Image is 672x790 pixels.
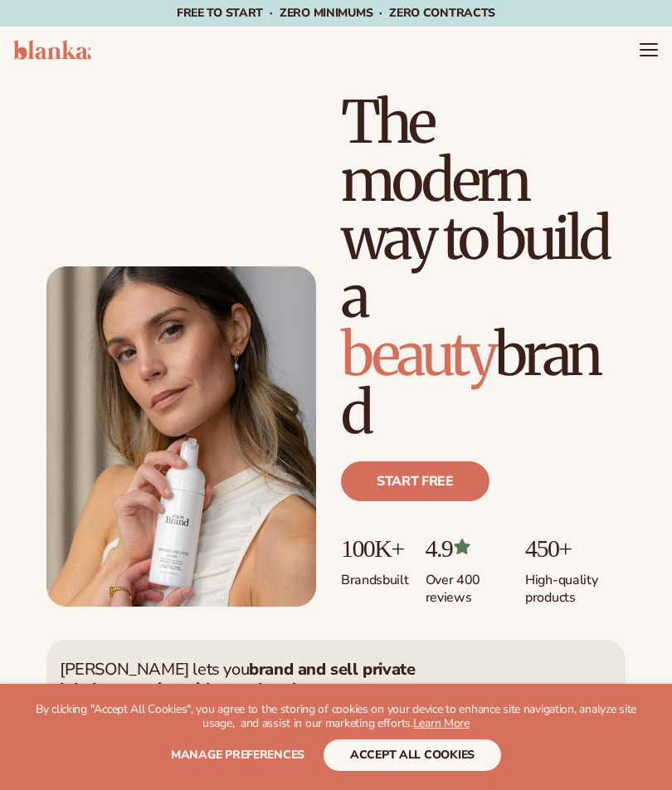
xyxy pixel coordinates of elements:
p: By clicking "Accept All Cookies", you agree to the storing of cookies on your device to enhance s... [33,703,639,731]
button: Manage preferences [171,739,304,771]
a: Learn More [413,715,470,731]
strong: brand and sell private label cosmetics with zero hassle [60,658,415,700]
p: 4.9 [426,534,509,562]
h1: The modern way to build a brand [341,93,626,441]
p: High-quality products [525,562,626,607]
p: Brands built [341,562,409,589]
img: logo [13,40,91,60]
p: 100K+ [341,534,409,562]
span: Manage preferences [171,747,304,763]
a: Start free [341,461,489,501]
span: Free to start · ZERO minimums · ZERO contracts [177,5,495,21]
img: Female holding tanning mousse. [46,266,316,607]
p: [PERSON_NAME] lets you —zero inventory, zero upfront costs, and we handle fulfillment for you. [60,660,416,739]
summary: Menu [639,40,659,60]
p: Over 400 reviews [426,562,509,607]
button: accept all cookies [324,739,501,771]
p: 450+ [525,534,626,562]
span: beauty [341,318,494,391]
